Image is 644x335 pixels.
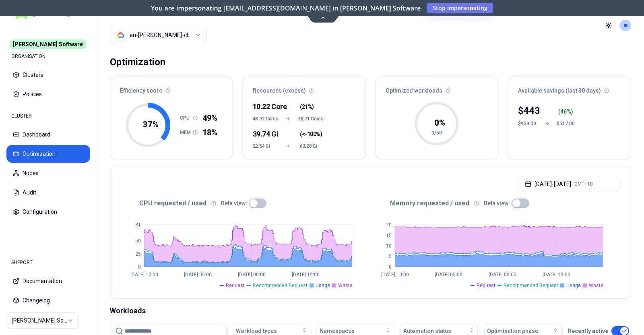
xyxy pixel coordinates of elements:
div: Efficiency score [110,77,233,99]
span: 49% [202,112,217,124]
div: SUPPORT [6,254,90,271]
div: au-rex-cluster [130,31,195,39]
button: [DATE]-[DATE]GMT+10 [518,176,621,192]
span: [PERSON_NAME] Software [10,39,86,49]
tspan: 10 [386,243,392,249]
tspan: [DATE] 05:00 [435,272,462,277]
span: Automation status [403,327,451,335]
span: Waste [589,282,603,289]
button: Documentation [6,272,90,290]
div: CLUSTER [6,108,90,124]
span: 38.71 Cores [298,116,324,122]
tspan: 15 [386,233,392,238]
div: Workloads [110,305,631,316]
p: Recently active [568,327,608,335]
div: Memory requested / used [371,199,621,208]
div: 10.22 Core [253,101,277,112]
button: Select a value [110,26,206,44]
tspan: [DATE] 00:00 [489,272,516,277]
tspan: 20 [386,222,392,227]
div: ( %) [558,108,576,116]
div: $959.00 [518,120,537,127]
tspan: 0 [389,264,392,270]
button: Policies [6,85,90,103]
span: 48.92 Cores [253,116,279,122]
p: Beta view: [221,199,247,207]
div: Available savings (last 30 days) [508,77,631,99]
span: Workload types [236,327,277,335]
span: Usage [566,282,581,289]
button: Dashboard [6,126,90,143]
button: Optimization [6,145,90,163]
tspan: 0 % [434,118,445,128]
span: ( ) [300,130,322,138]
span: 22.54 Gi [253,143,277,149]
h1: MEM [180,129,193,136]
tspan: 25 [135,251,141,257]
span: Usage [316,282,330,289]
button: Audit [6,184,90,201]
div: 39.74 Gi [253,128,277,140]
span: ( ) [300,103,314,111]
tspan: 5 [389,254,392,259]
span: 18% [202,127,217,138]
div: ORGANISATION [6,48,90,64]
tspan: [DATE] 19:00 [543,272,570,277]
tspan: [DATE] 10:00 [381,272,409,277]
p: Beta view: [484,199,510,207]
tspan: [DATE] 00:00 [238,272,266,277]
p: 46 [560,108,567,116]
span: Recommended Request [504,282,558,289]
tspan: 0 [138,264,141,270]
span: Request [226,282,245,289]
span: Waste [338,282,353,289]
p: 443 [523,104,540,117]
tspan: 0/50 [431,130,442,136]
tspan: [DATE] 19:00 [292,272,320,277]
img: gcp [117,31,124,39]
span: 21% [302,103,312,111]
tspan: [DATE] 10:00 [130,272,158,277]
span: Request [477,282,495,289]
span: Recommended Request [253,282,308,289]
button: Clusters [6,66,90,84]
div: CPU requested / used [120,199,371,208]
div: $ [518,104,540,117]
span: GMT+10 [574,181,593,187]
tspan: 37 % [143,120,159,129]
div: Optimized workloads [376,77,498,99]
tspan: 81 [135,222,141,227]
tspan: [DATE] 05:00 [184,272,212,277]
div: Resources (excess) [243,77,365,99]
span: Optimisation phase [487,327,538,335]
button: Nodes [6,164,90,182]
h1: CPU [180,115,193,121]
div: $517.00 [557,120,576,127]
span: Namespaces [320,327,355,335]
span: <-100% [302,130,320,138]
button: Changelog [6,292,90,309]
div: Optimization [110,54,165,70]
span: 62.28 Gi [300,143,324,149]
tspan: 50 [135,238,141,244]
button: Configuration [6,203,90,221]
